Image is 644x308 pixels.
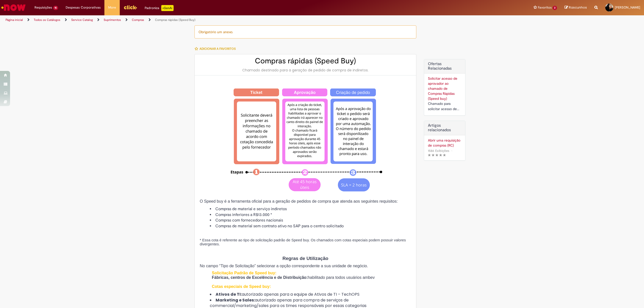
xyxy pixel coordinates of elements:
div: Chamado para solicitar acesso de aprovador ao ticket de Speed buy [428,101,461,112]
h3: Artigos relacionados [428,123,461,132]
span: 1586 Exibições [428,149,449,153]
span: Cotas especiais de Speed buy: [212,284,271,289]
ul: Trilhas de página [4,15,426,25]
span: Requisições [34,5,52,10]
span: No campo “Tipo de Solicitação” selecionar a opção correspondente a sua unidade de negócio. [200,264,368,268]
strong: Marketing e Sales: [216,297,255,303]
a: Abrir uma requisição de compras (RC) [428,138,461,148]
a: Página inicial [6,18,23,22]
li: Compras inferiores a R$13.000 * [210,212,411,218]
a: Compras rápidas (Speed Buy) [155,18,195,22]
span: Solicitação Padrão de Speed buy: [212,271,276,275]
a: Suprimentos [104,18,121,22]
span: Fábricas, centros de Excelência e de Distribuição: [212,275,308,280]
span: • [450,147,453,154]
span: [PERSON_NAME] [615,5,640,10]
span: Regras de Utilização [283,256,328,261]
strong: de TI: [230,291,242,297]
span: 2 [553,6,557,10]
span: autorizado apenas para a equipe de Ativos de TI – TechOPS [229,291,359,297]
span: 15 [53,6,58,10]
span: Rascunhos [569,5,587,10]
span: More [108,5,116,10]
img: ServiceNow [1,3,26,13]
span: * Essa cota é referente ao tipo de solicitação padrão de Speed buy. Os chamados com cotas especia... [200,238,406,246]
h2: Ofertas Relacionadas [428,62,461,71]
h2: Compras rápidas (Speed Buy) [200,57,411,65]
div: Obrigatório um anexo. [194,25,416,38]
button: Adicionar a Favoritos [194,43,238,54]
span: Despesas Corporativas [66,5,101,10]
p: +GenAi [161,5,174,11]
span: Adicionar a Favoritos [199,47,236,51]
span: O Speed buy é a ferramenta oficial para a geração de pedidos de compra que atenda aos seguintes r... [200,199,398,203]
a: Compras [132,18,144,22]
a: Todos os Catálogos [34,18,60,22]
li: Compras de material sem contrato ativo no SAP para o centro solicitado [210,223,411,229]
li: Compras de material e serviço indiretos [210,206,411,212]
span: habilitado para todos usuários ambev [308,275,375,280]
span: Favoritos [538,5,552,10]
strong: Ativos [216,291,229,297]
a: Service Catalog [71,18,93,22]
div: Chamado destinado para a geração de pedido de compra de indiretos. [200,68,411,73]
img: click_logo_yellow_360x200.png [124,4,137,11]
li: Compras com fornecedores nacionais [210,217,411,223]
div: Ofertas Relacionadas [424,59,465,116]
div: Padroniza [145,5,174,11]
a: Solicitar acesso de aprovador ao chamado de Compras Rápidas (Speed buy) [428,76,457,101]
a: Rascunhos [565,5,587,10]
